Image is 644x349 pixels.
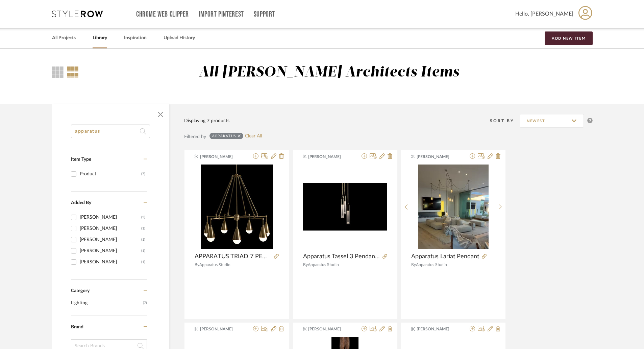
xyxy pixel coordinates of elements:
[545,31,593,45] button: Add New Item
[254,12,275,17] a: Support
[141,257,145,267] div: (1)
[71,200,91,205] span: Added By
[195,263,199,267] span: By
[199,263,230,267] span: Apparatus Studio
[141,234,145,245] div: (1)
[136,12,189,17] a: Chrome Web Clipper
[308,154,351,160] span: [PERSON_NAME]
[71,297,141,309] span: Lighting
[80,257,141,267] div: [PERSON_NAME]
[490,117,520,124] div: Sort By
[308,263,339,267] span: Apparatus Studio
[418,165,489,249] img: Apparatus Lariat Pendant
[80,234,141,245] div: [PERSON_NAME]
[303,263,308,267] span: By
[80,245,141,256] div: [PERSON_NAME]
[141,169,145,179] div: (7)
[303,253,380,260] span: Apparatus Tassel 3 Pendant Light 7.5Dia x 30"H
[143,298,147,308] span: (7)
[164,34,195,43] a: Upload History
[52,34,76,43] a: All Projects
[80,223,141,234] div: [PERSON_NAME]
[199,12,244,17] a: Import Pinterest
[417,326,459,332] span: [PERSON_NAME]
[199,64,460,81] div: All [PERSON_NAME] Architects Items
[411,263,416,267] span: By
[184,133,206,140] div: Filtered by
[124,34,147,43] a: Inspiration
[141,223,145,234] div: (1)
[308,326,351,332] span: [PERSON_NAME]
[416,263,447,267] span: Apparatus Studio
[200,326,243,332] span: [PERSON_NAME]
[71,288,90,294] span: Category
[201,165,273,249] img: APPARATUS TRIAD 7 PENDANT 29.5"DIA X 28"H
[212,134,236,138] div: apparatus
[141,245,145,256] div: (1)
[80,212,141,223] div: [PERSON_NAME]
[154,108,167,121] button: Close
[417,154,459,160] span: [PERSON_NAME]
[245,133,262,139] a: Clear All
[184,117,229,125] div: Displaying 7 products
[71,325,83,329] span: Brand
[411,253,479,260] span: Apparatus Lariat Pendant
[93,34,107,43] a: Library
[195,253,271,260] span: APPARATUS TRIAD 7 PENDANT 29.5"DIA X 28"H
[200,154,243,160] span: [PERSON_NAME]
[71,125,150,138] input: Search within 7 results
[71,157,91,162] span: Item Type
[80,169,141,179] div: Product
[141,212,145,223] div: (3)
[515,10,573,18] span: Hello, [PERSON_NAME]
[303,183,387,231] img: Apparatus Tassel 3 Pendant Light 7.5Dia x 30"H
